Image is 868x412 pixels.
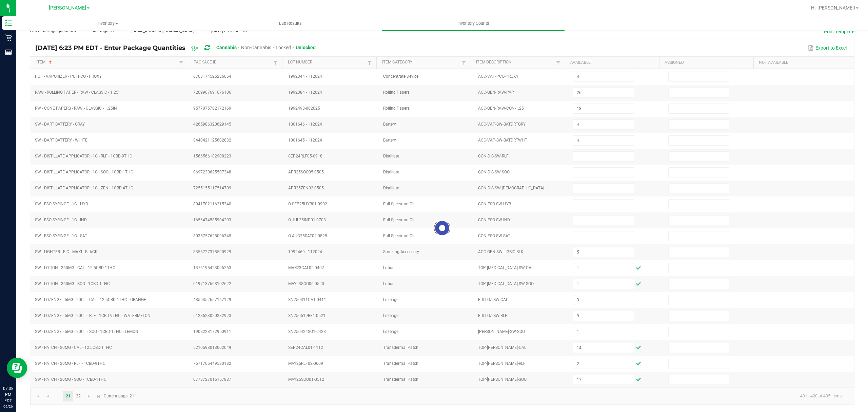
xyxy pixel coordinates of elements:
[96,394,101,399] span: Go to the last page
[86,394,92,399] span: Go to the next page
[241,45,271,50] span: Non-Cannabis
[48,60,53,65] span: Sortable
[211,29,248,33] span: [DATE] 6:23 PM EDT
[74,391,83,401] a: Page 22
[806,42,848,54] button: Export to Excel
[382,60,460,65] a: Item CategorySortable
[43,391,53,401] a: Go to the previous page
[476,60,554,65] a: Item DescriptionSortable
[824,28,854,35] button: Print Template
[3,386,13,404] p: 07:38 PM EDT
[216,45,237,50] span: Cannabis
[5,34,12,41] inline-svg: Retail
[296,45,316,50] span: Unlocked
[554,58,562,67] a: Filter
[811,5,855,11] span: Hi, [PERSON_NAME]!
[94,391,104,401] a: Go to the last page
[288,60,366,65] a: Lot NumberSortable
[93,29,114,33] span: In Progress
[460,58,468,67] a: Filter
[5,20,12,26] inline-svg: Inventory
[3,404,13,409] p: 09/26
[448,20,498,26] span: Inventory Counts
[382,16,565,31] a: Inventory Counts
[659,57,753,69] th: Assigned
[35,42,321,54] div: [DATE] 6:23 PM EDT - Enter Package Quantities
[138,391,847,402] kendo-pager-info: 401 - 420 of 435 items
[271,58,279,67] a: Filter
[36,394,41,399] span: Go to the first page
[45,394,51,399] span: Go to the previous page
[36,60,177,65] a: ItemSortable
[565,57,659,69] th: Available
[753,57,848,69] th: Not Available
[5,49,12,56] inline-svg: Reports
[53,391,63,401] a: Page 20
[276,45,291,50] span: Locked
[16,16,199,31] a: Inventory
[131,29,194,33] span: [EMAIL_ADDRESS][DOMAIN_NAME]
[30,388,854,405] kendo-pager: Current page: 21
[7,358,27,378] iframe: Resource center
[63,391,73,401] a: Page 21
[366,58,374,67] a: Filter
[17,20,199,26] span: Inventory
[49,5,86,11] span: [PERSON_NAME]
[33,391,43,401] a: Go to the first page
[84,391,94,401] a: Go to the next page
[194,60,271,65] a: Package IdSortable
[30,29,76,33] span: Enter Package Quantities
[177,58,185,67] a: Filter
[199,16,382,31] a: Lab Results
[270,20,311,26] span: Lab Results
